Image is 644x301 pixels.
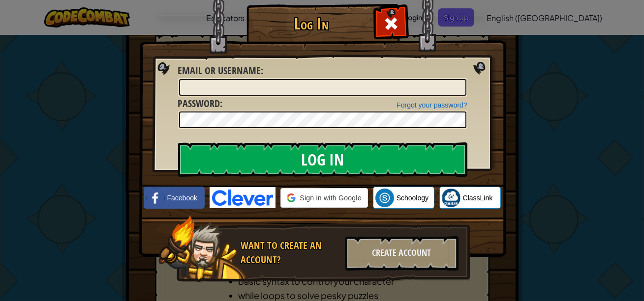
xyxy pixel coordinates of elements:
[397,193,429,203] span: Schoology
[167,193,197,203] span: Facebook
[345,236,459,271] div: Create Account
[280,188,368,208] div: Sign in with Google
[241,239,339,267] div: Want to create an account?
[178,97,223,111] label: :
[210,187,276,208] img: clever-logo-blue.png
[178,64,261,77] span: Email or Username
[178,97,220,110] span: Password
[146,189,165,207] img: facebook_small.png
[463,193,493,203] span: ClassLink
[178,64,264,78] label: :
[178,142,467,177] input: Log In
[375,189,394,207] img: schoology.png
[442,189,460,207] img: classlink-logo-small.png
[300,193,361,203] span: Sign in with Google
[397,101,467,109] a: Forgot your password?
[249,15,374,32] h1: Log In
